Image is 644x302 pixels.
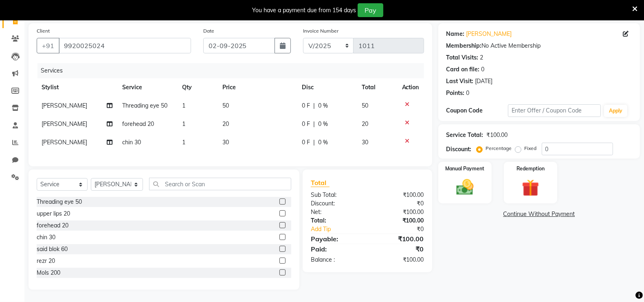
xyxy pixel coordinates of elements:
label: Redemption [517,165,545,172]
span: 1 [182,102,185,109]
div: Balance : [305,256,367,264]
div: ₹100.00 [367,208,430,216]
span: [PERSON_NAME] [42,120,87,128]
div: Card on file: [446,65,480,74]
span: Threading eye 50 [122,102,167,109]
div: Discount: [446,145,472,154]
th: Price [218,78,297,97]
input: Search or Scan [149,178,291,190]
span: 20 [222,120,229,128]
div: forehead 20 [37,221,68,230]
button: Pay [358,3,383,17]
span: 0 F [302,120,310,128]
div: Paid: [305,244,367,254]
span: 0 F [302,138,310,147]
label: Manual Payment [445,165,484,172]
button: Apply [604,105,627,117]
div: upper lips 20 [37,209,70,218]
div: Mols 200 [37,269,60,277]
span: 0 % [318,101,328,110]
label: Invoice Number [303,27,338,35]
div: ₹0 [367,244,430,254]
th: Total [357,78,397,97]
div: ₹100.00 [367,256,430,264]
button: +91 [37,38,59,53]
span: 50 [362,102,368,109]
span: 0 F [302,101,310,110]
div: Sub Total: [305,191,367,199]
th: Service [117,78,177,97]
div: Discount: [305,199,367,208]
span: 30 [222,139,229,146]
span: 1 [182,139,185,146]
label: Fixed [525,145,537,152]
input: Search by Name/Mobile/Email/Code [59,38,191,53]
span: | [313,138,315,147]
div: Total Visits: [446,53,479,62]
span: [PERSON_NAME] [42,102,87,109]
div: You have a payment due from 154 days [252,6,356,15]
div: Points: [446,89,465,97]
span: forehead 20 [122,120,154,128]
span: 20 [362,120,368,128]
input: Enter Offer / Coupon Code [508,104,601,117]
th: Disc [297,78,357,97]
div: ₹100.00 [487,131,508,139]
div: Total: [305,216,367,225]
a: Continue Without Payment [440,210,638,218]
div: ₹100.00 [367,191,430,199]
div: No Active Membership [446,42,632,50]
label: Percentage [486,145,512,152]
span: 0 % [318,120,328,128]
div: Membership: [446,42,482,50]
div: 0 [481,65,485,74]
img: _gift.svg [517,177,544,198]
label: Client [37,27,50,35]
div: Net: [305,208,367,216]
img: _cash.svg [451,177,479,197]
th: Stylist [37,78,117,97]
div: 2 [480,53,484,62]
span: Total [311,179,330,187]
div: 0 [466,89,470,97]
span: 0 % [318,138,328,147]
span: 30 [362,139,368,146]
div: ₹100.00 [367,234,430,244]
a: Add Tip [305,225,378,234]
div: [DATE] [475,77,493,86]
div: Coupon Code [446,106,508,115]
label: Date [203,27,214,35]
div: Threading eye 50 [37,198,82,206]
div: said blok 60 [37,245,68,254]
div: rezr 20 [37,257,55,265]
th: Action [397,78,424,97]
span: | [313,101,315,110]
span: | [313,120,315,128]
div: Service Total: [446,131,484,139]
a: [PERSON_NAME] [466,30,512,38]
div: ₹0 [367,199,430,208]
span: 1 [182,120,185,128]
div: Last Visit: [446,77,474,86]
div: Name: [446,30,465,38]
div: ₹100.00 [367,216,430,225]
span: 50 [222,102,229,109]
div: Payable: [305,234,367,244]
div: chin 30 [37,233,55,242]
span: [PERSON_NAME] [42,139,87,146]
div: Services [37,63,430,78]
div: ₹0 [378,225,430,234]
span: chin 30 [122,139,141,146]
th: Qty [177,78,217,97]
